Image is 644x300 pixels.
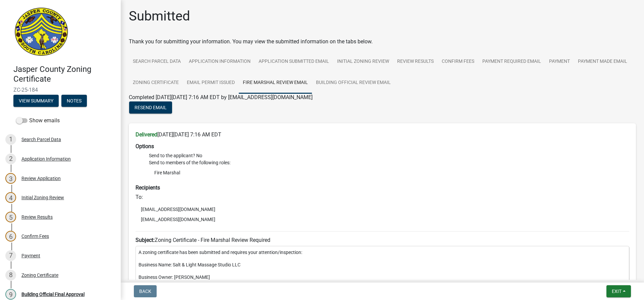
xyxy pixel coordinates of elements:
[333,51,393,73] a: Initial Zoning Review
[612,289,622,294] span: Exit
[21,195,64,200] div: Initial Zoning Review
[185,51,255,73] a: Application Information
[5,173,16,184] div: 3
[136,143,154,149] strong: Options
[139,261,626,268] p: Business Name: Salt & Light Massage Studio LLC
[13,87,107,93] span: ZC-25-184
[393,51,438,73] a: Review Results
[5,192,16,203] div: 4
[129,94,313,100] span: Completed [DATE][DATE] 7:16 AM EDT by [EMAIL_ADDRESS][DOMAIN_NAME]
[21,157,71,161] div: Application Information
[5,289,16,300] div: 9
[13,95,59,107] button: View Summary
[5,270,16,281] div: 8
[438,51,478,73] a: Confirm Fees
[5,134,16,145] div: 1
[21,137,61,142] div: Search Parcel Data
[136,131,629,138] h6: [DATE][DATE] 7:16 AM EDT
[61,95,87,107] button: Notes
[149,168,629,178] li: Fire Marshal
[136,214,629,224] li: [EMAIL_ADDRESS][DOMAIN_NAME]
[136,184,160,191] strong: Recipients
[21,292,85,297] div: Building Official Final Approval
[21,234,49,239] div: Confirm Fees
[255,51,333,73] a: Application Submitted Email
[312,72,395,94] a: Building Official Review Email
[5,231,16,242] div: 6
[149,159,629,179] li: Send to members of the following roles:
[183,72,239,94] a: Email Permit Issued
[136,237,629,243] h6: Zoning Certificate - Fire Marshal Review Required
[16,117,60,125] label: Show emails
[545,51,574,73] a: Payment
[139,249,626,256] p: A zoning certificate has been submitted and requires your attention/inspection:
[135,105,167,110] span: Resend Email
[136,204,629,214] li: [EMAIL_ADDRESS][DOMAIN_NAME]
[136,237,155,243] strong: Subject:
[129,101,172,114] button: Resend Email
[13,65,115,84] h4: Jasper County Zoning Certificate
[13,7,69,57] img: Jasper County, South Carolina
[134,285,157,297] button: Back
[13,98,59,104] wm-modal-confirm: Summary
[478,51,545,73] a: Payment Required Email
[136,131,157,138] strong: Delivered
[5,250,16,261] div: 7
[136,194,629,200] h6: To:
[5,154,16,164] div: 2
[21,215,53,219] div: Review Results
[129,51,185,73] a: Search Parcel Data
[21,273,58,277] div: Zoning Certificate
[139,289,151,294] span: Back
[574,51,631,73] a: Payment Made Email
[5,212,16,222] div: 5
[21,176,61,181] div: Review Application
[139,274,626,281] p: Business Owner: [PERSON_NAME]
[129,8,190,24] h1: Submitted
[129,72,183,94] a: Zoning Certificate
[606,285,631,297] button: Exit
[61,98,87,104] wm-modal-confirm: Notes
[239,72,312,94] a: Fire Marshal Review Email
[129,38,636,46] div: Thank you for submitting your information. You may view the submitted information on the tabs below.
[149,152,629,159] li: Send to the applicant? No
[21,253,40,258] div: Payment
